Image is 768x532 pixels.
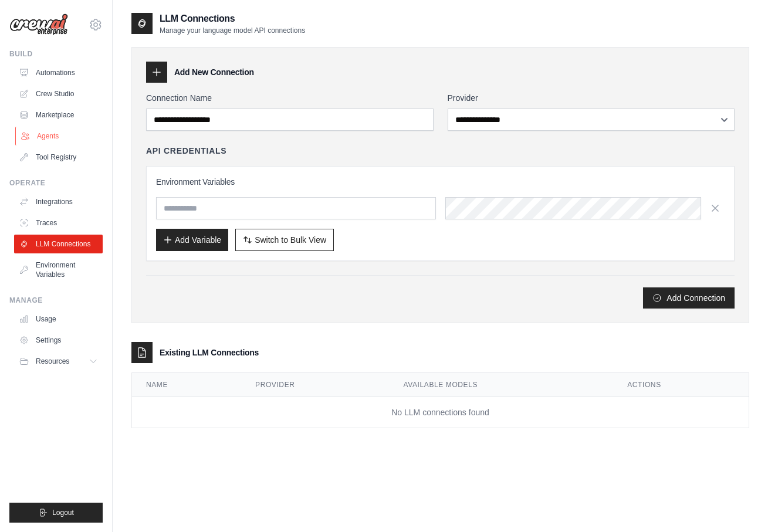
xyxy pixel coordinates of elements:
[14,84,103,103] a: Crew Studio
[156,229,228,251] button: Add Variable
[390,373,614,397] th: Available Models
[146,92,434,104] label: Connection Name
[14,310,103,328] a: Usage
[9,503,103,523] button: Logout
[9,13,68,36] img: Logo
[448,92,735,104] label: Provider
[14,331,103,350] a: Settings
[14,106,103,124] a: Marketplace
[14,192,103,211] a: Integrations
[9,296,103,305] div: Manage
[132,373,241,397] th: Name
[132,397,749,428] td: No LLM connections found
[14,63,103,82] a: Automations
[146,145,226,157] h4: API Credentials
[160,347,259,358] h3: Existing LLM Connections
[14,256,103,284] a: Environment Variables
[15,127,104,145] a: Agents
[52,508,74,517] span: Logout
[14,214,103,232] a: Traces
[14,148,103,167] a: Tool Registry
[14,235,103,253] a: LLM Connections
[235,229,334,251] button: Switch to Bulk View
[255,234,326,246] span: Switch to Bulk View
[36,357,69,366] span: Resources
[9,49,103,59] div: Build
[9,178,103,188] div: Operate
[613,373,749,397] th: Actions
[643,287,735,309] button: Add Connection
[156,176,725,188] h3: Environment Variables
[14,352,103,371] button: Resources
[241,373,390,397] th: Provider
[174,66,254,78] h3: Add New Connection
[160,26,305,35] p: Manage your language model API connections
[160,12,305,26] h2: LLM Connections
